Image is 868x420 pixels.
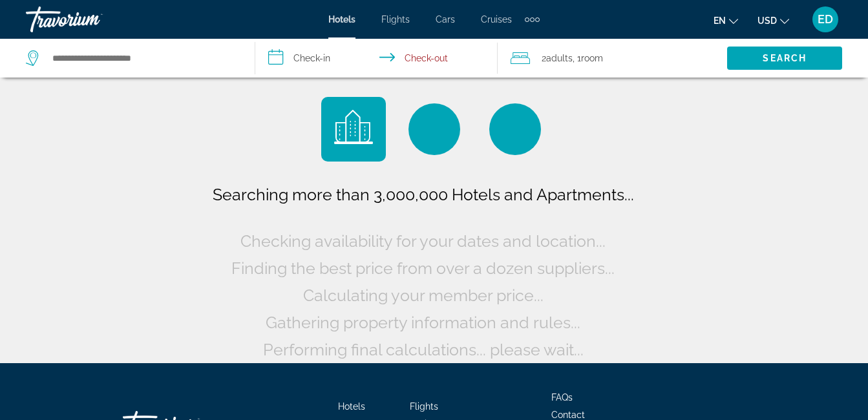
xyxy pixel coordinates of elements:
[213,185,634,204] span: Searching more than 3,000,000 Hotels and Apartments...
[809,6,842,33] button: User Menu
[26,3,155,36] a: Travorium
[436,14,455,25] a: Cars
[818,13,833,26] span: ED
[240,231,606,251] span: Checking availability for your dates and location...
[551,392,573,403] a: FAQs
[573,49,603,67] span: , 1
[338,401,365,412] a: Hotels
[231,258,615,278] span: Finding the best price from over a dozen suppliers...
[410,401,438,412] a: Flights
[381,14,410,25] a: Flights
[546,53,573,63] span: Adults
[757,16,777,26] span: USD
[51,48,235,68] input: Search hotel destination
[727,47,842,70] button: Search
[481,14,512,25] a: Cruises
[266,313,580,332] span: Gathering property information and rules...
[551,410,585,420] a: Contact
[328,14,355,25] a: Hotels
[714,16,726,26] span: en
[263,340,584,359] span: Performing final calculations... please wait...
[303,286,544,305] span: Calculating your member price...
[581,53,603,63] span: Room
[498,39,727,78] button: Travelers: 2 adults, 0 children
[763,53,807,63] span: Search
[525,9,540,30] button: Extra navigation items
[714,11,738,30] button: Change language
[757,11,789,30] button: Change currency
[542,49,573,67] span: 2
[255,39,498,78] button: Select check in and out date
